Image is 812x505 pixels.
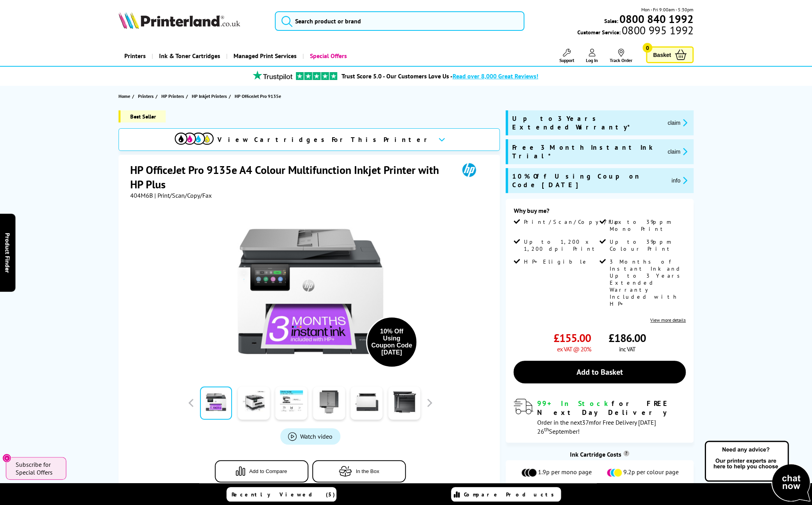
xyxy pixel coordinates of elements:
span: 37m [582,418,593,426]
span: Add to Compare [249,468,287,474]
span: 3 Months of Instant Ink and Up to 3 Years Extended Warranty Included with HP+ [610,258,684,307]
span: Up to 3 Years Extended Warranty* [512,114,661,131]
div: modal_delivery [513,399,686,435]
span: Recently Viewed (5) [232,491,335,498]
img: trustpilot rating [296,72,337,80]
span: HP Inkjet Printers [192,92,227,100]
a: HP Printers [161,92,186,100]
button: promo-description [665,147,690,156]
span: Compare Products [464,491,558,498]
span: Basket [653,50,671,60]
span: £155.00 [554,331,591,345]
div: for FREE Next Day Delivery [537,399,686,417]
span: Up to 39ppm Colour Print [610,238,684,252]
span: £186.00 [608,331,646,345]
a: Compare Products [451,487,561,501]
span: HP+ Eligible [524,258,588,265]
button: Close [2,454,11,462]
img: Open Live Chat window [703,439,812,503]
input: Search product or brand [275,11,524,31]
button: In the Box [312,460,406,482]
span: Print/Scan/Copy/Fax [524,218,624,225]
span: 9.2p per colour page [623,468,679,477]
img: cmyk-icon.svg [175,133,214,145]
span: Log In [586,57,598,63]
span: 99+ In Stock [537,399,611,408]
span: Mon - Fri 9:00am - 5:30pm [641,6,693,13]
a: View more details [650,317,686,323]
span: 404M6B [130,191,153,199]
span: Up to 1,200 x 1,200 dpi Print [524,238,598,252]
span: In the Box [356,468,379,474]
button: promo-description [665,118,690,127]
div: 10% Off Using Coupon Code [DATE] [371,328,412,356]
span: 1.9p per mono page [538,468,592,477]
span: 10% Off Using Coupon Code [DATE] [512,172,665,189]
span: Subscribe for Special Offers [16,461,58,476]
a: Basket 0 [646,46,693,63]
span: 0 [642,43,652,53]
img: trustpilot rating [249,71,296,80]
a: Printerland Logo [119,12,265,30]
a: Home [119,92,132,100]
a: Product_All_Videos [280,428,340,445]
span: View Cartridges For This Printer [218,135,432,144]
a: Log In [586,49,598,63]
img: Printerland Logo [119,12,240,29]
span: | Print/Scan/Copy/Fax [154,191,212,199]
a: Track Order [610,49,632,63]
span: Best Seller [119,110,166,122]
span: Sales: [604,17,618,25]
a: Special Offers [303,46,353,66]
a: Printers [138,92,156,100]
span: Up to 39ppm Mono Print [610,218,684,232]
a: Managed Print Services [226,46,303,66]
span: inc VAT [619,345,635,353]
a: HP OfficeJet Pro 9135e [235,92,283,100]
span: Ink & Toner Cartridges [159,46,220,66]
a: Printers [119,46,152,66]
a: Add to Basket [513,361,686,383]
a: Recently Viewed (5) [226,487,336,501]
div: Ink Cartridge Costs [506,450,693,458]
a: Ink & Toner Cartridges [152,46,226,66]
a: 0800 840 1992 [618,15,693,23]
div: Why buy me? [513,207,686,218]
img: HP [451,163,487,177]
a: Trust Score 5.0 - Our Customers Love Us -Read over 8,000 Great Reviews! [341,72,538,80]
span: Product Finder [4,232,12,273]
h1: HP OfficeJet Pro 9135e A4 Colour Multifunction Inkjet Printer with HP Plus [130,163,451,191]
span: Printers [138,92,154,100]
a: HP Inkjet Printers [192,92,229,100]
a: Support [559,49,574,63]
img: HP OfficeJet Pro 9135e [234,215,387,368]
span: HP OfficeJet Pro 9135e [235,92,281,100]
sup: Cost per page [623,450,629,456]
span: 0800 995 1992 [621,27,693,34]
span: Support [559,57,574,63]
span: Customer Service: [577,27,693,36]
span: Order in the next for Free Delivery [DATE] 26 September! [537,418,656,435]
span: HP Printers [161,92,184,100]
span: ex VAT @ 20% [557,345,591,353]
b: 0800 840 1992 [619,12,693,26]
span: Free 3 Month Instant Ink Trial* [512,143,661,160]
span: Watch video [300,432,333,440]
button: promo-description [669,176,690,185]
span: Home [119,92,130,100]
span: Read over 8,000 Great Reviews! [452,72,538,80]
button: Add to Compare [215,460,308,482]
sup: th [544,426,548,433]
